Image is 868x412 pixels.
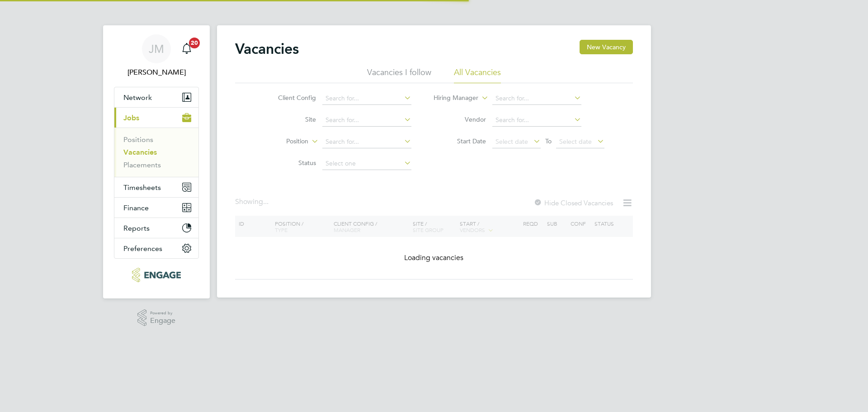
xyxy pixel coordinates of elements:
label: Hiring Manager [426,94,478,103]
label: Position [256,137,308,146]
button: Network [114,87,198,107]
li: Vacancies I follow [367,67,431,83]
a: Placements [123,161,161,169]
input: Search for... [492,114,581,127]
label: Start Date [434,137,486,145]
button: Reports [114,218,198,238]
span: Finance [123,204,149,212]
input: Search for... [492,92,581,105]
label: Hide Closed Vacancies [533,199,613,207]
button: Jobs [114,108,198,128]
label: Status [264,159,316,167]
button: Timesheets [114,177,198,197]
span: Powered by [150,309,175,317]
button: New Vacancy [580,40,633,54]
button: Preferences [114,238,198,258]
li: All Vacancies [454,67,501,83]
span: Reports [123,224,150,232]
a: 20 [178,34,196,63]
span: ... [263,197,269,206]
a: JM[PERSON_NAME] [114,34,199,78]
span: Network [123,93,152,102]
input: Search for... [322,92,411,105]
span: 20 [189,38,200,48]
span: Jobs [123,114,139,122]
span: Timesheets [123,183,161,192]
input: Select one [322,157,411,170]
span: Jasmine Mills [114,67,199,78]
button: Finance [114,198,198,218]
span: Select date [559,137,592,146]
span: JM [149,43,164,55]
span: Preferences [123,244,162,253]
img: xede-logo-retina.png [132,268,180,282]
label: Client Config [264,94,316,102]
a: Powered byEngage [137,309,176,327]
nav: Main navigation [103,25,210,298]
input: Search for... [322,136,411,148]
div: Jobs [114,128,198,177]
a: Go to home page [114,268,199,282]
label: Site [264,115,316,123]
span: Select date [495,137,528,146]
label: Vendor [434,115,486,123]
span: Engage [150,317,175,325]
h2: Vacancies [235,40,299,58]
a: Vacancies [123,148,157,156]
span: To [542,135,554,147]
a: Positions [123,135,153,144]
div: Showing [235,197,270,207]
input: Search for... [322,114,411,127]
